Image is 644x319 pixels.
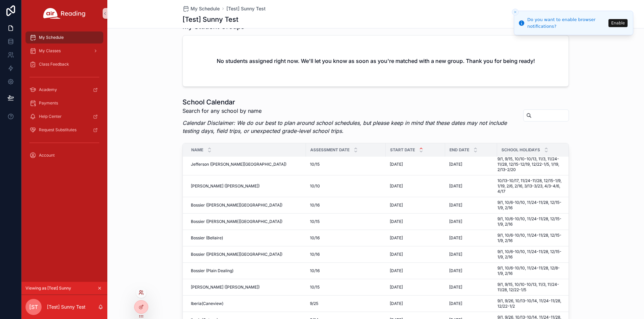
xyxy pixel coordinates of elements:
span: [DATE] [390,252,403,257]
span: [DATE] [390,235,403,241]
span: [DATE] [390,162,403,167]
a: Class Feedback [25,58,103,70]
h1: [Test] Sunny Test [182,15,238,24]
span: [DATE] [449,235,462,241]
span: [DATE] [449,183,462,189]
img: App logo [43,8,86,19]
span: [DATE] [390,301,403,306]
span: 9/1, 9/15, 10/10-10/13, 11/3, 11/24-11/28, 12/22-1/5 [497,282,566,293]
span: Bossier ([PERSON_NAME][GEOGRAPHIC_DATA]) [191,219,282,224]
span: [DATE] [449,219,462,224]
span: 9/1, 10/6-10/10, 11/24-11/28, 12/15-1/9, 2/16 [497,233,566,243]
span: Account [39,153,55,158]
em: Calendar Disclaimer: We do our best to plan around school schedules, but please keep in mind that... [182,119,507,134]
span: 9/1, 9/26, 10/13-10/14, 11/24-11/28, 12/22-1/2 [497,298,566,309]
span: 10/16 [310,203,320,208]
div: scrollable content [21,27,107,170]
span: 9/25 [310,301,318,306]
a: Academy [25,84,103,96]
span: 9/1, 10/6-10/10, 11/24-11/28, 12/15-1/9, 2/16 [497,200,566,211]
span: [DATE] [449,252,462,257]
span: 10/15 [310,285,320,290]
span: [DATE] [449,203,462,208]
span: 9/1, 9/15, 10/10-10/13, 11/3, 11/24-11/28, 12/15-12/19, 12/22-1/5, 1/19, 2/13-2/20 [497,156,566,172]
span: Bossier ([PERSON_NAME][GEOGRAPHIC_DATA]) [191,203,282,208]
span: Viewing as [Test] Sunny [25,286,71,291]
span: Start Date [390,147,415,153]
span: [DATE] [449,301,462,306]
button: Enable [608,19,628,27]
button: Close toast [512,9,519,15]
span: Academy [39,87,57,92]
p: Search for any school by name [182,107,518,115]
span: [DATE] [390,268,403,273]
span: Iberia(Caneview) [191,301,223,306]
span: [DATE] [449,268,462,273]
span: Class Feedback [39,62,69,67]
span: Payments [39,100,58,106]
span: End Date [449,147,469,153]
span: 10/16 [310,252,320,257]
span: Bossier ([PERSON_NAME][GEOGRAPHIC_DATA]) [191,252,282,257]
span: Request Substitutes [39,127,76,133]
a: My Schedule [182,5,220,12]
span: [ST [29,303,38,311]
span: [PERSON_NAME] ([PERSON_NAME]) [191,183,260,189]
span: [DATE] [390,183,403,189]
h2: No students assigned right now. We'll let you know as soon as you're matched with a new group. Th... [217,57,535,65]
span: 9/1, 10/6-10/10, 11/24-11/28, 12/8-1/9, 2/16 [497,265,566,276]
span: 10/15 [310,162,320,167]
span: Jefferson ([PERSON_NAME][GEOGRAPHIC_DATA]) [191,162,286,167]
a: Request Substitutes [25,124,103,136]
span: [DATE] [390,203,403,208]
a: Payments [25,97,103,109]
span: 10/16 [310,268,320,273]
div: Do you want to enable browser notifications? [527,16,606,29]
span: 10/13-10/17, 11/24-11/28, 12/15-1/9, 1/19, 2/6, 2/16, 3/13-3/23, 4/3-4/6, 4/17 [497,178,566,194]
a: Help Center [25,110,103,123]
span: Bossier (Plain Dealing) [191,268,233,273]
span: My Schedule [39,35,64,40]
span: [DATE] [449,162,462,167]
span: Assessment Date [310,147,350,153]
a: My Schedule [25,31,103,44]
a: Account [25,149,103,161]
span: 9/1, 10/6-10/10, 11/24-11/28, 12/15-1/9, 2/16 [497,249,566,260]
span: 9/1, 10/6-10/10, 11/24-11/28, 12/15-1/9, 2/16 [497,216,566,227]
span: [PERSON_NAME] ([PERSON_NAME]) [191,285,260,290]
a: [Test] Sunny Test [226,5,266,12]
a: My Classes [25,45,103,57]
span: My Classes [39,48,61,54]
span: Bossier (Bellaire) [191,235,223,241]
span: School Holidays [501,147,540,153]
span: [DATE] [390,285,403,290]
span: 10/15 [310,219,320,224]
span: [DATE] [449,285,462,290]
span: [DATE] [390,219,403,224]
span: Name [191,147,203,153]
span: 10/16 [310,235,320,241]
p: [Test] Sunny Test [47,304,86,310]
span: Help Center [39,114,62,119]
h1: School Calendar [182,97,518,107]
span: 10/10 [310,183,320,189]
span: My Schedule [191,5,220,12]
